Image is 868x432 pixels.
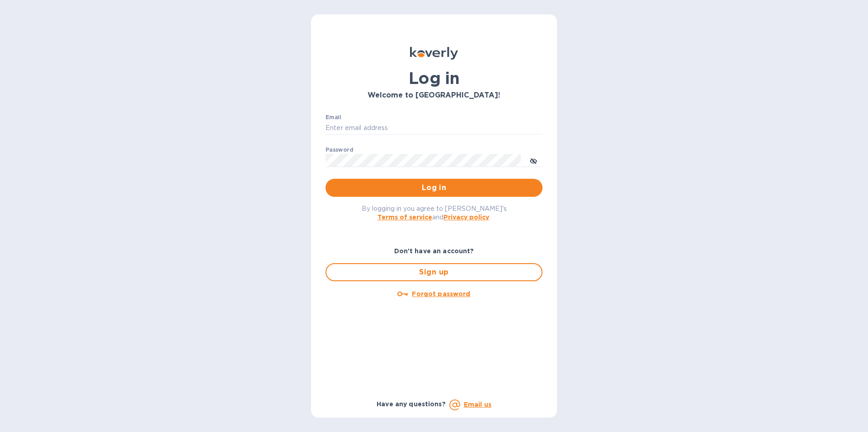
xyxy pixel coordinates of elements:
button: toggle password visibility [524,151,542,169]
button: Log in [325,179,542,197]
a: Email us [464,401,491,408]
button: Sign up [325,263,542,281]
label: Password [325,147,353,153]
a: Privacy policy [443,214,489,221]
h3: Welcome to [GEOGRAPHIC_DATA]! [325,91,542,100]
span: Log in [333,182,535,193]
span: By logging in you agree to [PERSON_NAME]'s and . [362,205,507,221]
u: Forgot password [412,290,470,297]
b: Don't have an account? [394,247,474,255]
input: Enter email address [325,121,542,135]
a: Terms of service [377,214,432,221]
label: Email [325,115,341,120]
b: Have any questions? [377,400,446,408]
h1: Log in [325,69,542,88]
span: Sign up [334,267,534,278]
img: Koverly [410,47,458,60]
